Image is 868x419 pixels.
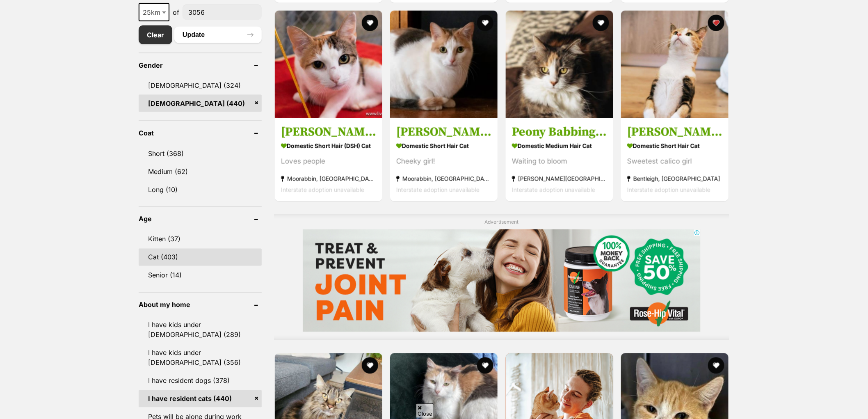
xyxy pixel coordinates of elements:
button: favourite [708,15,724,31]
h3: [PERSON_NAME] [PERSON_NAME] [396,124,491,140]
strong: Domestic Short Hair Cat [627,140,722,151]
header: About my home [139,301,262,309]
a: [PERSON_NAME] Domestic Short Hair (DSH) Cat Loves people Moorabbin, [GEOGRAPHIC_DATA] Interstate ... [275,118,382,201]
a: [DEMOGRAPHIC_DATA] (324) [139,77,262,94]
img: Peony Babbington - Domestic Medium Hair Cat [506,11,613,118]
img: Genevieve Illingworth - Domestic Short Hair Cat [621,11,729,118]
button: favourite [477,15,494,31]
strong: [PERSON_NAME][GEOGRAPHIC_DATA], [GEOGRAPHIC_DATA] [512,173,607,184]
a: Short (368) [139,145,262,162]
strong: Domestic Short Hair Cat [396,140,491,151]
span: 25km [139,7,169,18]
button: Update [174,27,262,43]
a: I have kids under [DEMOGRAPHIC_DATA] (356) [139,344,262,371]
button: favourite [362,15,378,31]
a: Clear [139,25,172,44]
header: Gender [139,62,262,69]
div: Sweetest calico girl [627,156,722,167]
span: Close [416,403,434,418]
a: Cat (403) [139,249,262,266]
a: I have resident cats (440) [139,390,262,408]
a: Kitten (37) [139,231,262,248]
a: I have resident dogs (378) [139,372,262,389]
img: Allington Jagger - Domestic Short Hair Cat [390,11,498,118]
span: Interstate adoption unavailable [512,186,595,193]
img: Hazel Moriarty - Domestic Short Hair (DSH) Cat [275,11,382,118]
a: [PERSON_NAME] Domestic Short Hair Cat Sweetest calico girl Bentleigh, [GEOGRAPHIC_DATA] Interstat... [621,118,729,201]
h3: Peony Babbington [512,124,607,140]
strong: Moorabbin, [GEOGRAPHIC_DATA] [396,173,491,184]
a: Medium (62) [139,163,262,180]
strong: Bentleigh, [GEOGRAPHIC_DATA] [627,173,722,184]
button: favourite [593,15,609,31]
strong: Domestic Short Hair (DSH) Cat [281,140,376,151]
a: [PERSON_NAME] [PERSON_NAME] Domestic Short Hair Cat Cheeky girl! Moorabbin, [GEOGRAPHIC_DATA] Int... [390,118,498,201]
header: Age [139,215,262,223]
a: Long (10) [139,181,262,198]
input: postcode [183,5,262,20]
span: Interstate adoption unavailable [627,186,710,193]
strong: Moorabbin, [GEOGRAPHIC_DATA] [281,173,376,184]
span: of [173,7,179,17]
div: Loves people [281,156,376,167]
span: Interstate adoption unavailable [281,186,364,193]
button: favourite [362,357,378,374]
span: 25km [139,3,169,21]
button: favourite [477,357,494,374]
h3: [PERSON_NAME] [627,124,722,140]
h3: [PERSON_NAME] [281,124,376,140]
header: Coat [139,129,262,137]
a: Senior (14) [139,267,262,284]
span: Interstate adoption unavailable [396,186,480,193]
div: Waiting to bloom [512,156,607,167]
button: favourite [708,357,724,374]
strong: Domestic Medium Hair Cat [512,140,607,151]
iframe: Advertisement [303,229,701,332]
a: [DEMOGRAPHIC_DATA] (440) [139,95,262,112]
a: I have kids under [DEMOGRAPHIC_DATA] (289) [139,316,262,343]
a: Peony Babbington Domestic Medium Hair Cat Waiting to bloom [PERSON_NAME][GEOGRAPHIC_DATA], [GEOGR... [506,118,613,201]
div: Cheeky girl! [396,156,491,167]
div: Advertisement [274,214,729,340]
